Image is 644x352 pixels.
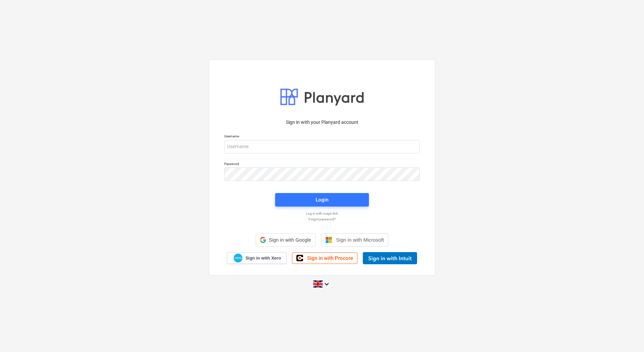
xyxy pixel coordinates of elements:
a: Sign in with Xero [227,252,287,264]
p: Sign in with your Planyard account [224,119,420,126]
p: Password [224,162,420,167]
input: Username [224,140,420,154]
i: keyboard_arrow_down [323,280,331,288]
span: Sign in with Microsoft [336,237,384,243]
img: Microsoft logo [325,237,332,243]
span: Sign in with Xero [245,255,281,261]
button: Login [275,193,369,207]
p: Username [224,134,420,140]
div: Sign in with Google [256,233,315,247]
img: Xero logo [234,253,242,263]
a: Log in with magic link [221,211,423,216]
a: Sign in with Procore [292,252,357,264]
span: Sign in with Google [269,237,311,243]
a: Forgot password? [221,217,423,221]
span: Sign in with Procore [307,255,353,261]
div: Login [316,195,328,204]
